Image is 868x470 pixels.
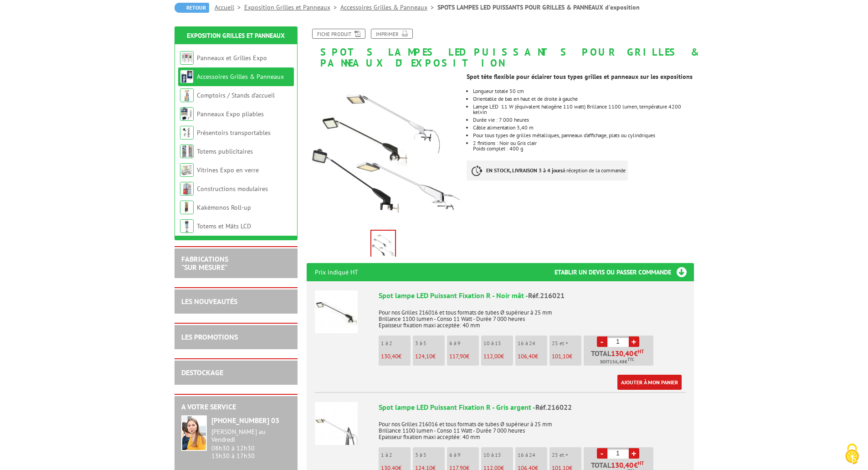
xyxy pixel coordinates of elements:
[415,452,445,458] p: 3 à 5
[467,160,628,181] p: à réception de la commande
[312,29,365,39] a: Fiche produit
[528,291,565,300] span: Réf.216021
[211,428,291,460] div: 08h30 à 12h30 13h30 à 17h30
[486,167,563,174] strong: EN STOCK, LIVRAISON 3 à 4 jours
[215,3,244,11] a: Accueil
[307,73,460,227] img: spots_lumineux_noir_gris_led_216021_216022_216025_216026.jpg
[180,182,194,196] img: Constructions modulaires
[473,117,693,123] li: Durée vie : 7 000 heures
[379,303,686,329] p: Pour nos Grilles 216016 et tous formats de tubes Ø supérieur à 25 mm Brillance 1100 lumen - Conso...
[449,353,479,360] p: €
[552,352,569,360] span: 101,10
[180,107,194,121] img: Panneaux Expo pliables
[371,29,413,39] a: Imprimer
[627,357,634,362] sup: TTC
[597,336,607,347] a: -
[449,352,466,360] span: 117,90
[483,353,513,360] p: €
[180,163,194,177] img: Vitrines Expo en verre
[611,461,634,469] span: 130,40
[175,3,209,13] a: Retour
[180,126,194,139] img: Présentoirs transportables
[415,340,445,346] p: 3 à 5
[638,460,644,466] sup: HT
[181,368,223,377] a: DESTOCKAGE
[181,332,238,341] a: LES PROMOTIONS
[180,70,194,83] img: Accessoires Grilles & Panneaux
[610,358,625,366] span: 156,48
[180,219,194,233] img: Totems et Mâts LCD
[181,254,228,272] a: FABRICATIONS"Sur Mesure"
[340,3,437,11] a: Accessoires Grilles & Panneaux
[841,443,863,465] img: Cookies (fenêtre modale)
[180,51,194,65] img: Panneaux et Grilles Expo
[371,231,395,259] img: spots_lumineux_noir_gris_led_216021_216022_216025_216026.jpg
[629,448,639,459] a: +
[617,375,682,390] a: Ajouter à mon panier
[437,3,640,12] li: SPOTS LAMPES LED PUISSANTS POUR GRILLES & PANNEAUX d'exposition
[197,91,275,99] a: Comptoirs / Stands d'accueil
[244,3,340,11] a: Exposition Grilles et Panneaux
[586,350,653,366] p: Total
[552,353,581,360] p: €
[597,448,607,459] a: -
[197,203,251,212] a: Kakémonos Roll-up
[197,147,253,155] a: Totems publicitaires
[315,290,358,333] img: Spot lampe LED Puissant Fixation R - Noir mât
[181,297,237,306] a: LES NOUVEAUTÉS
[197,166,259,174] a: Vitrines Expo en verre
[211,428,291,444] div: [PERSON_NAME] au Vendredi
[634,350,638,357] span: €
[197,54,267,62] a: Panneaux et Grilles Expo
[473,88,693,94] li: Longueur totale 50 cm
[552,340,581,346] p: 25 et +
[473,140,693,151] p: 2 finitions : Noir ou Gris clair Poids complet : 400 g
[836,439,868,470] button: Cookies (fenêtre modale)
[415,353,445,360] p: €
[379,415,686,440] p: Pour nos Grilles 216016 et tous formats de tubes Ø supérieur à 25 mm Brillance 1100 lumen - Conso...
[211,416,279,425] strong: [PHONE_NUMBER] 03
[611,350,634,357] span: 130,40
[629,336,639,347] a: +
[197,222,251,230] a: Totems et Mâts LCD
[315,263,358,281] p: Prix indiqué HT
[483,352,501,360] span: 112,00
[473,96,693,102] li: Orientable de bas en haut et de droite à gauche
[197,129,271,137] a: Présentoirs transportables
[473,104,693,115] li: Lampe LED 11 W (équivalent halogène 110 watt) Brillance 1100 lumen, température 4200 kelvin
[518,353,547,360] p: €
[197,185,268,193] a: Constructions modulaires
[555,263,694,281] h3: Etablir un devis ou passer commande
[379,402,686,413] div: Spot lampe LED Puissant Fixation R - Gris argent -
[535,403,572,412] span: Réf.216022
[473,133,693,138] li: Pour tous types de grilles métalliques, panneaux d’affichage, plats ou cylindriques
[197,110,264,118] a: Panneaux Expo pliables
[187,31,285,40] a: Exposition Grilles et Panneaux
[473,125,693,130] li: Câble alimentation 3,40 m
[197,72,284,81] a: Accessoires Grilles & Panneaux
[315,402,358,445] img: Spot lampe LED Puissant Fixation R - Gris argent
[552,452,581,458] p: 25 et +
[180,88,194,102] img: Comptoirs / Stands d'accueil
[181,403,291,411] h2: A votre service
[415,352,432,360] span: 124,10
[634,461,638,469] span: €
[483,340,513,346] p: 10 à 15
[181,415,207,451] img: widget-service.jpg
[300,29,701,68] h1: SPOTS LAMPES LED PUISSANTS POUR GRILLES & PANNEAUX d'exposition
[381,340,411,346] p: 1 à 2
[180,145,194,158] img: Totems publicitaires
[381,452,411,458] p: 1 à 2
[600,358,634,366] span: Soit €
[638,348,644,355] sup: HT
[518,340,547,346] p: 16 à 24
[379,290,686,301] div: Spot lampe LED Puissant Fixation R - Noir mât -
[381,352,398,360] span: 130,40
[381,353,411,360] p: €
[467,72,693,81] strong: Spot tête flexible pour éclairer tous types grilles et panneaux sur les expositions
[449,452,479,458] p: 6 à 9
[483,452,513,458] p: 10 à 15
[180,201,194,214] img: Kakémonos Roll-up
[449,340,479,346] p: 6 à 9
[518,452,547,458] p: 16 à 24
